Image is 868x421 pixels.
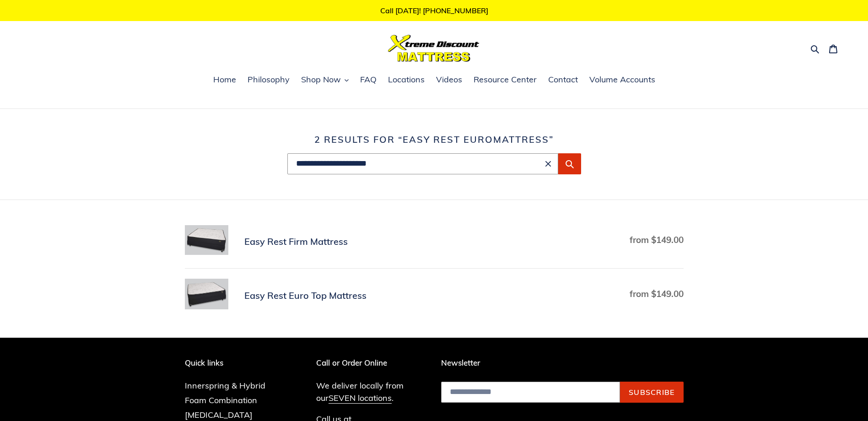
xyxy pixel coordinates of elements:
[388,74,425,85] span: Locations
[185,134,684,145] h1: 2 results for “easy rest euromattress”
[248,74,290,85] span: Philosophy
[436,74,462,85] span: Videos
[329,393,392,404] a: SEVEN locations
[558,153,581,174] button: Submit
[185,358,279,367] p: Quick links
[297,73,353,87] button: Shop Now
[388,35,480,62] img: Xtreme Discount Mattress
[185,395,257,405] a: Foam Combination
[360,74,377,85] span: FAQ
[543,158,554,169] button: Clear search term
[209,73,241,87] a: Home
[431,73,467,87] a: Videos
[585,73,660,87] a: Volume Accounts
[441,358,684,367] p: Newsletter
[474,74,537,85] span: Resource Center
[185,380,265,391] a: Innerspring & Hybrid
[469,73,541,87] a: Resource Center
[589,74,655,85] span: Volume Accounts
[301,74,341,85] span: Shop Now
[243,73,294,87] a: Philosophy
[544,73,582,87] a: Contact
[185,410,253,420] a: [MEDICAL_DATA]
[383,73,429,87] a: Locations
[185,279,684,313] a: Easy Rest Euro Top Mattress
[620,382,684,403] button: Subscribe
[287,153,558,174] input: Search
[213,74,236,85] span: Home
[316,358,427,367] p: Call or Order Online
[356,73,381,87] a: FAQ
[548,74,578,85] span: Contact
[185,225,684,258] a: Easy Rest Firm Mattress
[629,388,675,397] span: Subscribe
[441,382,620,403] input: Email address
[316,379,427,404] p: We deliver locally from our .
